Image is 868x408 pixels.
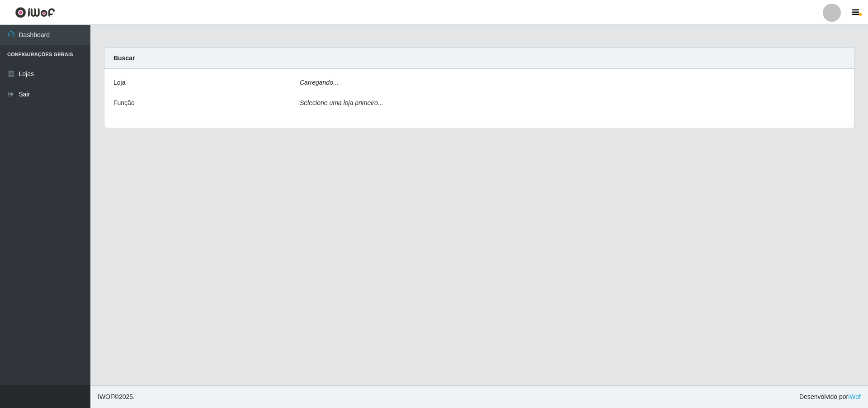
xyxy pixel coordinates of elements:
[113,78,125,87] label: Loja
[799,392,861,402] span: Desenvolvido por
[848,393,861,400] a: iWof
[15,7,55,18] img: CoreUI Logo
[113,54,135,62] strong: Buscar
[98,393,114,400] span: IWOF
[300,99,383,106] i: Selecione uma loja primeiro...
[113,98,135,108] label: Função
[98,392,135,402] span: © 2025 .
[300,79,339,86] i: Carregando...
